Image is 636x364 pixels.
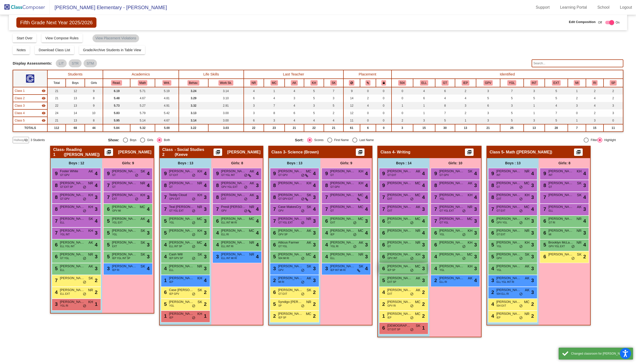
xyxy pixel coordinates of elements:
[85,79,103,87] th: Girls
[160,158,211,168] div: Boys : 13
[568,79,586,87] th: Math Interventions
[66,95,85,102] td: 13
[285,87,304,95] td: 4
[47,124,66,132] td: 112
[85,117,103,124] td: 8
[295,138,478,143] mat-radio-group: Select an option
[360,87,376,95] td: 0
[378,158,429,168] div: Boys : 14
[42,89,46,93] mat-icon: visibility
[130,117,155,124] td: 5.14
[130,124,155,132] td: 5.32
[545,95,568,102] td: 5
[356,148,364,156] button: Print Students Details
[455,109,476,117] td: 2
[343,102,360,109] td: 12
[264,79,285,87] th: Mallori Craig
[15,111,25,115] span: Class 4
[604,79,623,87] th: Speech
[589,138,597,142] div: Filter
[568,87,586,95] td: 1
[545,109,568,117] td: 7
[476,79,500,87] th: Good Parent Volunteer
[175,147,213,157] span: - Social Studies (Keeve
[103,124,130,132] td: 5.84
[332,138,349,142] div: First Name
[47,117,66,124] td: 21
[539,158,590,168] div: Girls: 8
[484,80,493,86] button: GPV
[476,87,500,95] td: 3
[343,87,360,95] td: 9
[45,36,79,40] span: View Compose Rules
[610,80,617,86] button: SP
[500,117,523,124] td: 5
[162,80,171,86] button: Writ.
[500,124,523,132] td: 25
[360,79,376,87] th: Keep with students
[85,102,103,109] td: 9
[435,79,455,87] th: Gifted and Talented
[103,87,130,95] td: 6.19
[545,102,568,109] td: 4
[320,158,372,168] div: Girls: 9
[500,79,523,87] th: Young for grade level
[343,124,360,132] td: 61
[357,138,374,142] div: Last Name
[111,80,122,86] button: Read.
[213,148,222,156] button: Print Students Details
[532,59,623,67] input: Search...
[155,102,179,109] td: 4.91
[227,150,260,155] span: [PERSON_NAME]
[244,87,264,95] td: 4
[435,102,455,109] td: 8
[524,95,545,102] td: 5
[413,117,435,124] td: 3
[103,70,179,79] th: Academics
[435,109,455,117] td: 7
[208,124,244,132] td: 3.03
[413,95,435,102] td: 6
[413,109,435,117] td: 1
[532,3,554,11] a: Support
[360,109,376,117] td: 0
[310,80,317,86] button: KH
[56,59,67,67] mat-chip: LIT
[360,117,376,124] td: 0
[179,117,208,124] td: 3.14
[360,95,376,102] td: 2
[285,102,304,109] td: 4
[250,80,257,86] button: NR
[14,138,24,142] span: Hallway
[604,109,623,117] td: 3
[285,150,319,155] span: - Science (Brown)
[13,87,47,95] td: Nancy Summers - Reading (Summers)
[179,95,208,102] td: 3.29
[47,109,66,117] td: 24
[500,87,523,95] td: 7
[244,124,264,132] td: 22
[66,109,85,117] td: 14
[545,117,568,124] td: 5
[476,95,500,102] td: 5
[179,87,208,95] td: 3.24
[47,87,66,95] td: 21
[324,87,343,95] td: 7
[552,80,561,86] button: EXT
[392,102,413,109] td: 1
[285,117,304,124] td: 4
[392,79,413,87] th: 504 Plan
[556,3,591,11] a: Learning Portal
[269,158,320,168] div: Boys : 13
[324,102,343,109] td: 5
[616,3,636,11] a: Logout
[343,117,360,124] td: 11
[524,124,545,132] td: 13
[47,79,66,87] th: Total
[304,95,324,102] td: 5
[285,124,304,132] td: 21
[244,70,343,79] th: Last Teacher
[264,117,285,124] td: 3
[376,102,392,109] td: 0
[598,20,602,25] span: Off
